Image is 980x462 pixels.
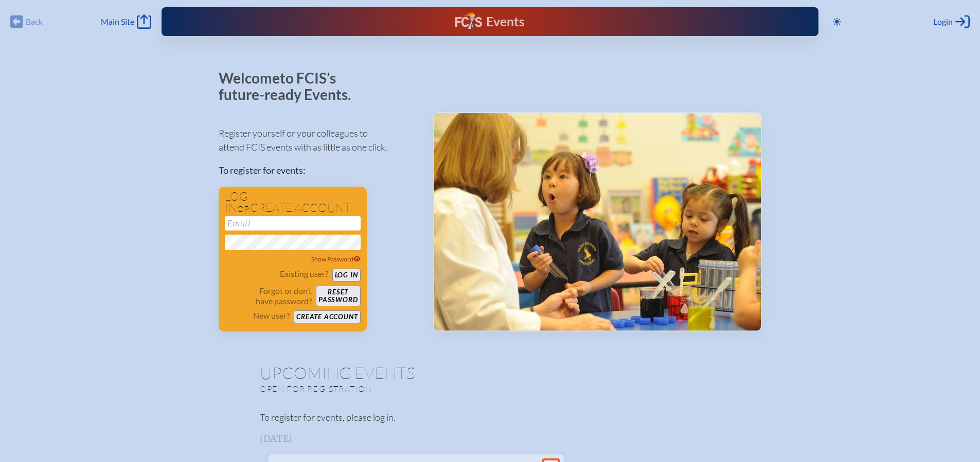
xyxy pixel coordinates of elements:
button: Resetpassword [316,286,360,306]
p: Open for registration [260,384,531,394]
p: Forgot or don’t have password? [225,286,312,306]
p: To register for events, please log in. [260,410,721,424]
h1: Log in create account [225,191,361,214]
span: or [237,204,250,214]
p: Welcome to FCIS’s future-ready Events. [219,70,363,103]
h1: Upcoming Events [260,365,721,381]
input: Email [225,216,361,230]
div: FCIS Events — Future ready [342,12,637,31]
span: Login [933,16,953,27]
h3: [DATE] [260,434,721,444]
img: Events [434,113,761,331]
span: Show Password [311,255,361,263]
button: Log in [332,269,361,282]
p: Existing user? [280,269,328,279]
p: Register yourself or your colleagues to attend FCIS events with as little as one click. [219,126,417,154]
p: To register for events: [219,163,417,177]
a: Main Site [101,14,151,29]
span: Main Site [101,16,134,27]
p: New user? [253,310,290,321]
button: Create account [294,310,360,323]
